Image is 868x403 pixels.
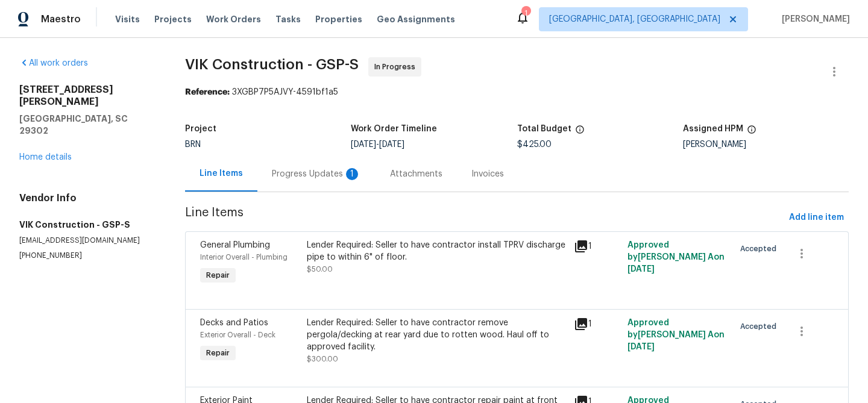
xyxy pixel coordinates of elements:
[627,343,655,351] span: [DATE]
[575,125,585,140] span: The total cost of line items that have been proposed by Opendoor. This sum includes line items th...
[683,125,743,133] h5: Assigned HPM
[200,241,270,249] span: General Plumbing
[185,86,849,98] div: 3XGBP7P5AJVY-4591bf1a5
[307,239,567,263] div: Lender Required: Seller to have contractor install TPRV discharge pipe to within 6" of floor.
[200,331,275,339] span: Exterior Overall - Deck
[201,269,234,281] span: Repair
[200,167,243,180] div: Line Items
[740,243,781,255] span: Accepted
[315,13,362,25] span: Properties
[740,320,781,333] span: Accepted
[627,241,725,273] span: Approved by [PERSON_NAME] A on
[574,317,620,331] div: 1
[351,125,437,133] h5: Work Order Timeline
[19,84,156,108] h2: [STREET_ADDRESS][PERSON_NAME]
[307,266,333,273] span: $50.00
[517,140,552,149] span: $425.00
[777,13,850,25] span: [PERSON_NAME]
[19,251,156,261] p: [PHONE_NUMBER]
[19,153,72,161] a: Home details
[521,7,530,19] div: 1
[185,125,216,133] h5: Project
[115,13,140,25] span: Visits
[683,140,849,149] div: [PERSON_NAME]
[201,347,234,359] span: Repair
[200,254,288,261] span: Interior Overall - Plumbing
[19,59,88,67] a: All work orders
[185,140,201,149] span: BRN
[154,13,192,25] span: Projects
[185,88,230,96] b: Reference:
[307,317,567,353] div: Lender Required: Seller to have contractor remove pergola/decking at rear yard due to rotten wood...
[275,15,301,23] span: Tasks
[784,207,849,229] button: Add line item
[19,219,156,231] h5: VIK Construction - GSP-S
[377,13,455,25] span: Geo Assignments
[789,210,844,225] span: Add line item
[272,168,361,180] div: Progress Updates
[471,168,504,180] div: Invoices
[627,265,655,273] span: [DATE]
[574,239,620,254] div: 1
[549,13,720,25] span: [GEOGRAPHIC_DATA], [GEOGRAPHIC_DATA]
[517,125,571,133] h5: Total Budget
[200,319,268,327] span: Decks and Patios
[346,168,358,180] div: 1
[627,319,725,351] span: Approved by [PERSON_NAME] A on
[41,13,81,25] span: Maestro
[19,236,156,246] p: [EMAIL_ADDRESS][DOMAIN_NAME]
[185,207,784,229] span: Line Items
[351,140,376,149] span: [DATE]
[390,168,442,180] div: Attachments
[351,140,404,149] span: -
[19,192,156,204] h4: Vendor Info
[206,13,261,25] span: Work Orders
[307,355,338,363] span: $300.00
[379,140,404,149] span: [DATE]
[185,57,359,72] span: VIK Construction - GSP-S
[19,113,156,137] h5: [GEOGRAPHIC_DATA], SC 29302
[747,125,756,140] span: The hpm assigned to this work order.
[374,61,420,73] span: In Progress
